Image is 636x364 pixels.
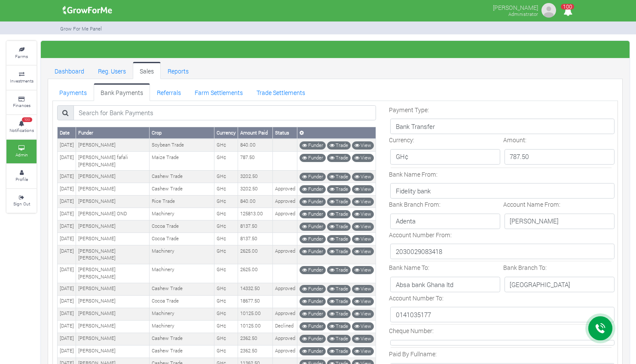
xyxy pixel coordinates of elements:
[300,285,326,293] a: Funder
[505,277,615,292] p: [GEOGRAPHIC_DATA]
[352,322,374,330] a: View
[505,214,615,229] p: [PERSON_NAME]
[238,127,273,139] th: Amount Paid
[327,198,351,206] a: Trade
[73,105,376,121] input: Search for Bank Payments
[327,297,351,306] a: Trade
[273,308,297,320] td: Approved
[250,83,312,101] a: Trade Settlements
[58,183,76,196] td: [DATE]
[15,53,28,59] small: Farms
[300,266,326,274] a: Funder
[22,117,32,122] span: 100
[389,170,437,179] label: Bank Name From:
[238,333,273,345] td: 2362.50
[352,141,374,150] a: View
[214,220,238,233] td: GH¢
[389,230,452,239] label: Account Number From:
[327,223,351,231] a: Trade
[327,310,351,318] a: Trade
[150,345,214,358] td: Cashew Trade
[327,173,351,181] a: Trade
[300,335,326,343] a: Funder
[561,4,574,9] span: 100
[390,277,500,292] p: Absa bank Ghana ltd
[327,322,351,330] a: Trade
[352,210,374,218] a: View
[188,83,250,101] a: Farm Settlements
[273,127,297,139] th: Status
[6,140,37,163] a: Admin
[238,245,273,264] td: 2625.00
[540,2,557,19] img: growforme image
[214,152,238,171] td: GH¢
[150,220,214,233] td: Cocoa Trade
[76,264,150,283] td: [PERSON_NAME] [PERSON_NAME]
[300,210,326,218] a: Funder
[58,333,76,345] td: [DATE]
[6,164,37,188] a: Profile
[238,152,273,171] td: 787.50
[300,173,326,181] a: Funder
[327,185,351,193] a: Trade
[238,233,273,245] td: 8137.50
[327,141,351,150] a: Trade
[273,245,297,264] td: Approved
[6,66,37,89] a: Investments
[58,345,76,358] td: [DATE]
[58,320,76,333] td: [DATE]
[60,2,115,19] img: growforme image
[58,171,76,183] td: [DATE]
[327,248,351,256] a: Trade
[273,320,297,333] td: Declined
[76,283,150,295] td: [PERSON_NAME]
[390,149,500,165] p: GH¢
[352,335,374,343] a: View
[214,308,238,320] td: GH¢
[493,2,538,12] p: [PERSON_NAME]
[238,183,273,196] td: 3202.50
[6,41,37,65] a: Farms
[273,333,297,345] td: Approved
[76,320,150,333] td: [PERSON_NAME]
[214,295,238,308] td: GH¢
[161,62,196,79] a: Reports
[214,183,238,196] td: GH¢
[508,11,538,17] small: Administrator
[327,210,351,218] a: Trade
[238,308,273,320] td: 10125.00
[76,333,150,345] td: [PERSON_NAME]
[214,139,238,151] td: GH¢
[15,176,28,182] small: Profile
[352,154,374,162] a: View
[214,333,238,345] td: GH¢
[390,214,500,229] p: Adenta
[76,295,150,308] td: [PERSON_NAME]
[327,285,351,293] a: Trade
[150,196,214,208] td: Rice Trade
[300,235,326,243] a: Funder
[389,294,443,303] label: Account Number To:
[214,320,238,333] td: GH¢
[76,183,150,196] td: [PERSON_NAME]
[238,295,273,308] td: 18677.50
[58,139,76,151] td: [DATE]
[390,183,615,199] p: Fidelity bank
[214,245,238,264] td: GH¢
[150,127,214,139] th: Crop
[300,310,326,318] a: Funder
[300,347,326,355] a: Funder
[76,308,150,320] td: [PERSON_NAME]
[150,139,214,151] td: Soybean Trade
[150,171,214,183] td: Cashew Trade
[58,245,76,264] td: [DATE]
[238,320,273,333] td: 10125.00
[300,198,326,206] a: Funder
[238,345,273,358] td: 2362.50
[503,200,560,209] label: Account Name From:
[327,235,351,243] a: Trade
[150,333,214,345] td: Cashew Trade
[150,308,214,320] td: Machinery
[13,201,30,207] small: Sign Out
[352,310,374,318] a: View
